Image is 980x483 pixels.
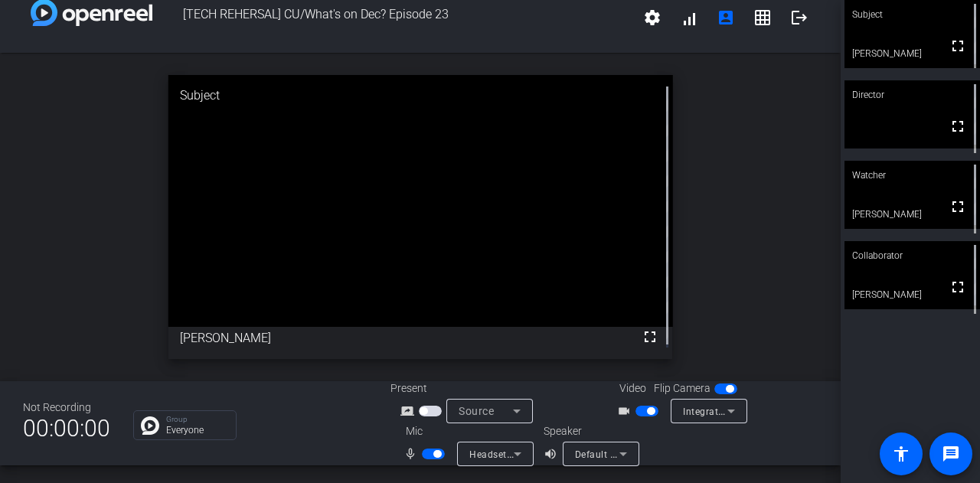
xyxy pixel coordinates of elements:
[390,380,544,397] div: Present
[643,8,661,27] mat-icon: settings
[641,328,659,346] mat-icon: fullscreen
[23,400,110,416] div: Not Recording
[459,405,494,417] span: Source
[942,445,960,463] mat-icon: message
[753,8,772,27] mat-icon: grid_on
[949,117,967,135] mat-icon: fullscreen
[683,405,767,417] span: Integrated Camera
[400,402,419,420] mat-icon: screen_share_outline
[390,423,544,439] div: Mic
[949,197,967,216] mat-icon: fullscreen
[949,37,967,55] mat-icon: fullscreen
[544,445,562,463] mat-icon: volume_up
[575,448,810,460] span: Default - Headphones (LE-WRH QC Ultra) (Bluetooth)
[166,426,228,435] p: Everyone
[790,8,808,27] mat-icon: logout
[619,380,646,397] span: Video
[844,80,980,109] div: Director
[469,448,592,460] span: Headset (LE-WRH QC Ultra)
[617,402,635,420] mat-icon: videocam_outline
[403,445,422,463] mat-icon: mic_none
[717,8,735,27] mat-icon: account_box
[168,75,673,116] div: Subject
[141,416,159,435] img: Chat Icon
[949,278,967,296] mat-icon: fullscreen
[544,423,635,439] div: Speaker
[844,161,980,190] div: Watcher
[892,445,910,463] mat-icon: accessibility
[23,410,110,447] span: 00:00:00
[166,416,228,423] p: Group
[844,241,980,270] div: Collaborator
[654,380,710,397] span: Flip Camera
